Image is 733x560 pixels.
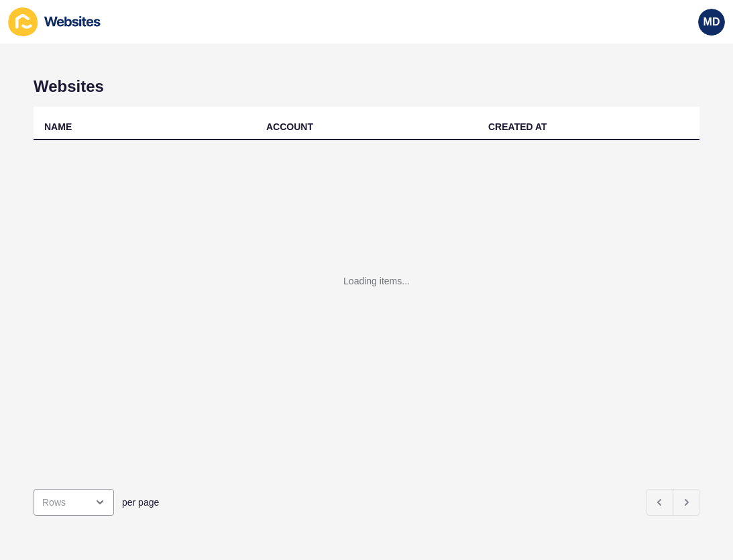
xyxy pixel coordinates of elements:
[44,120,72,133] div: NAME
[343,274,410,288] div: Loading items...
[34,489,114,516] div: open menu
[703,15,720,29] span: MD
[122,496,159,509] span: per page
[266,120,313,133] div: ACCOUNT
[34,77,699,96] h1: Websites
[488,120,547,133] div: CREATED AT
